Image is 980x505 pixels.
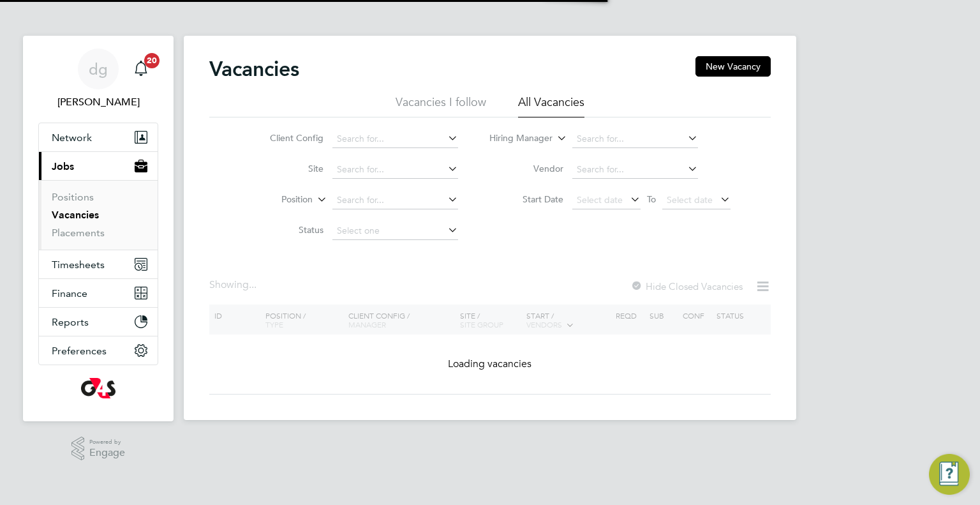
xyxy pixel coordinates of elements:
label: Status [250,224,323,236]
button: New Vacancy [695,56,771,77]
input: Search for... [332,161,458,179]
span: ... [249,278,256,291]
a: Go to home page [38,378,158,398]
span: Reports [52,316,89,328]
a: 20 [128,49,154,89]
button: Finance [39,279,158,307]
label: Client Config [250,132,323,144]
span: 20 [144,53,160,68]
span: Select date [577,194,623,206]
label: Vendor [490,163,563,174]
span: Timesheets [52,259,105,271]
div: Showing [209,278,259,292]
label: Site [250,163,323,174]
label: Position [239,193,313,206]
label: Hide Closed Vacancies [630,280,743,292]
li: All Vacancies [518,94,584,117]
nav: Main navigation [23,36,174,421]
span: Select date [667,194,713,206]
span: To [643,191,660,207]
li: Vacancies I follow [396,94,486,117]
button: Network [39,123,158,151]
button: Timesheets [39,250,158,278]
span: Powered by [89,437,125,448]
span: Engage [89,448,125,458]
button: Reports [39,308,158,336]
input: Search for... [332,192,458,209]
a: Positions [52,191,94,203]
span: Jobs [52,160,74,172]
button: Preferences [39,336,158,365]
label: Hiring Manager [479,132,553,145]
a: Powered byEngage [71,437,126,461]
span: dharmisha gohil [38,94,158,110]
a: Vacancies [52,209,99,221]
span: Finance [52,287,87,299]
a: Placements [52,227,105,239]
input: Search for... [572,130,698,148]
h2: Vacancies [209,56,299,82]
div: Jobs [39,180,158,250]
img: g4s-logo-retina.png [81,378,115,398]
input: Search for... [332,130,458,148]
span: Network [52,132,92,144]
a: dg[PERSON_NAME] [38,49,158,110]
label: Start Date [490,193,563,205]
input: Search for... [572,161,698,179]
input: Select one [332,222,458,240]
button: Engage Resource Center [929,454,970,495]
button: Jobs [39,152,158,180]
span: Preferences [52,345,107,357]
span: dg [89,61,108,77]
